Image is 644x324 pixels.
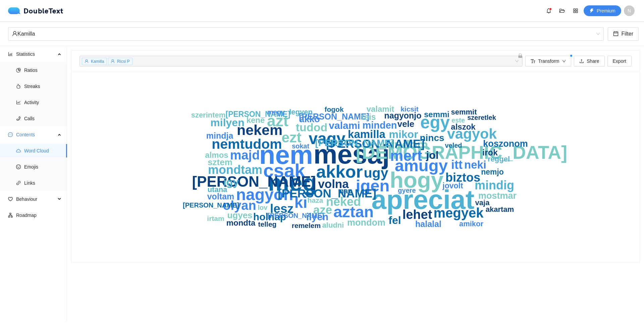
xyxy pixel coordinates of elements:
[574,56,604,66] button: uploadShare
[478,191,517,201] text: mostmar
[613,57,626,65] span: Export
[608,27,639,41] button: calendarFilter
[424,110,449,119] text: semmi
[326,137,425,150] text: [PERSON_NAME]
[111,59,115,63] span: user
[518,53,523,58] span: lock
[415,219,441,229] text: halalal
[12,31,17,36] span: user
[464,158,486,171] text: neki
[208,157,232,167] text: sztem
[445,171,480,184] text: biztos
[299,112,369,121] text: [PERSON_NAME]
[486,205,514,214] text: akartam
[24,80,62,93] span: Streaks
[227,210,252,220] text: ugyes
[597,7,615,14] span: Premium
[247,115,265,125] text: kene
[226,218,256,227] text: mondta
[467,114,496,121] text: szeretlek
[16,165,21,169] span: smile
[384,111,421,120] text: nagyonjo
[12,28,594,40] div: Kamilla
[482,148,498,157] text: irok
[294,194,307,211] text: ki
[85,59,89,63] span: user
[570,5,581,16] button: appstore
[356,177,390,195] text: igen
[237,122,282,138] text: nekem
[475,198,490,207] text: vaja
[400,105,419,113] text: kicsit
[451,117,465,124] text: este
[191,111,226,119] text: szerintem
[16,148,21,153] span: cloud
[481,168,504,176] text: nemjo
[289,108,313,116] text: legyen
[483,139,528,149] text: koszonom
[259,140,313,170] text: nem
[621,30,633,38] span: Filter
[192,173,316,190] text: [PERSON_NAME]
[24,112,62,125] span: Calls
[459,220,484,228] text: amikor
[226,110,290,119] text: [PERSON_NAME]
[333,203,374,221] text: aztan
[8,197,13,201] span: heart
[16,100,21,105] span: line-chart
[12,28,600,40] span: Kamilla
[258,204,268,211] text: lov
[236,186,293,203] text: nagyon
[316,162,363,181] text: akkor
[447,126,497,142] text: vagyok
[8,7,23,14] img: logo
[315,138,394,148] text: [PERSON_NAME]
[322,221,344,229] text: aludni
[367,104,394,113] text: valamit
[16,47,56,61] span: Statistics
[270,202,293,216] text: lesz
[309,130,345,147] text: vagy
[390,167,443,192] text: hogy
[538,57,559,65] span: Transform
[91,59,104,64] span: Kamilla
[24,96,62,109] span: Activity
[24,176,62,190] span: Links
[397,119,415,129] text: vele
[205,150,228,159] text: almos
[324,105,343,113] text: fogok
[268,212,324,219] text: [PERSON_NAME]
[579,59,584,64] span: upload
[278,187,376,200] text: [PERSON_NAME]
[314,139,390,169] text: mesaj
[557,8,567,13] span: folder-open
[206,131,234,140] text: mindja
[24,144,62,157] span: Word Cloud
[230,148,260,162] text: majd
[488,155,510,163] text: reggel
[339,187,352,195] text: nap
[16,116,21,121] span: phone
[607,56,632,66] button: Export
[364,165,388,181] text: ugy
[390,147,422,164] text: mert
[183,201,239,209] text: [PERSON_NAME]
[8,132,13,137] span: message
[571,8,581,13] span: appstore
[420,133,444,143] text: nincs
[613,31,619,37] span: calendar
[587,57,599,65] span: Share
[372,185,475,215] text: apreciat
[544,8,554,13] span: bell
[267,108,285,116] text: megy
[525,56,571,66] button: font-sizeTransformdown
[207,192,234,201] text: voltam
[210,117,244,129] text: milyen
[326,195,361,209] text: neked
[562,59,566,64] span: down
[306,212,328,222] text: ilyen
[258,220,277,228] text: telleg
[451,158,463,172] text: itt
[442,181,463,190] text: jovolt
[531,59,535,64] span: font-size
